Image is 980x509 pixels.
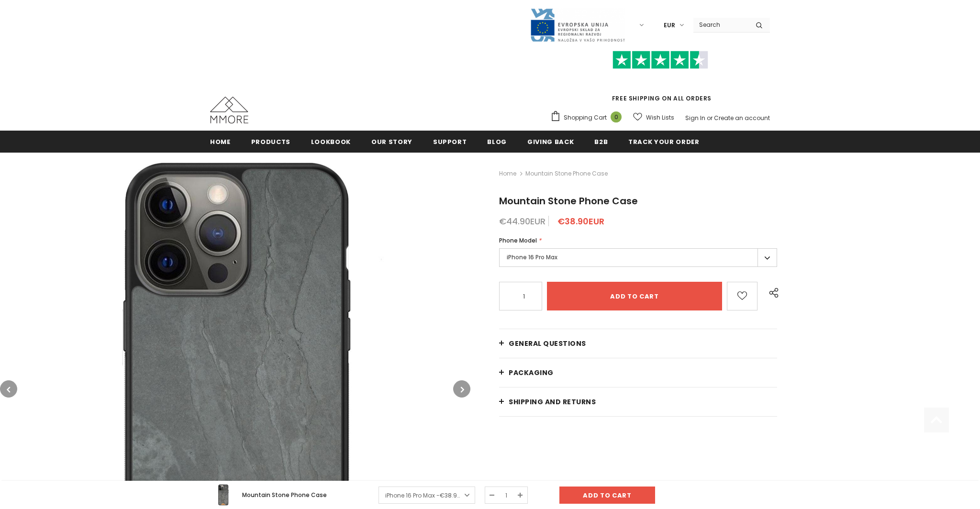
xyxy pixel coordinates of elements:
[527,131,574,152] a: Giving back
[509,339,586,348] span: General Questions
[693,18,748,32] input: Search Site
[612,51,708,69] img: Trust Pilot Stars
[311,131,351,152] a: Lookbook
[433,131,467,152] a: support
[707,114,713,122] span: or
[499,387,777,416] a: Shipping and returns
[371,131,412,152] a: Our Story
[251,131,290,152] a: Products
[487,137,507,146] span: Blog
[499,358,777,387] a: PACKAGING
[628,137,699,146] span: Track your order
[530,21,625,29] a: Javni Razpis
[527,137,574,146] span: Giving back
[594,131,608,152] a: B2B
[433,137,467,146] span: support
[550,55,770,102] span: FREE SHIPPING ON ALL ORDERS
[499,215,546,227] span: €44.90EUR
[714,114,770,122] a: Create an account
[499,329,777,358] a: General Questions
[550,111,626,125] a: Shopping Cart 0
[685,114,705,122] a: Sign In
[210,131,231,152] a: Home
[242,491,327,499] span: Mountain Stone Phone Case
[547,282,722,310] input: Add to cart
[210,137,231,146] span: Home
[509,368,554,377] span: PACKAGING
[440,491,471,499] span: €38.90EUR
[251,137,290,146] span: Products
[499,168,516,179] a: Home
[628,131,699,152] a: Track your order
[611,111,622,122] span: 0
[499,194,638,208] span: Mountain Stone Phone Case
[559,487,655,504] input: Add to cart
[550,69,770,94] iframe: Customer reviews powered by Trustpilot
[371,137,412,146] span: Our Story
[499,248,777,267] label: iPhone 16 Pro Max
[210,97,248,123] img: MMORE Cases
[499,236,537,244] span: Phone Model
[530,8,625,43] img: Javni Razpis
[311,137,351,146] span: Lookbook
[379,487,475,504] a: iPhone 16 Pro Max -€38.90EUR
[509,397,596,407] span: Shipping and returns
[594,137,608,146] span: B2B
[487,131,507,152] a: Blog
[557,215,604,227] span: €38.90EUR
[633,109,674,126] a: Wish Lists
[646,113,674,122] span: Wish Lists
[564,113,607,122] span: Shopping Cart
[525,168,608,179] span: Mountain Stone Phone Case
[664,21,675,30] span: EUR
